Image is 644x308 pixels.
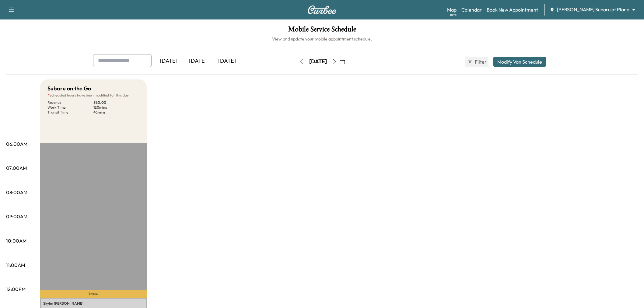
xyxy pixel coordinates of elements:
p: Work Time [47,105,93,110]
p: $ 60.00 [93,100,139,105]
p: 120 mins [93,105,139,110]
div: [DATE] [212,54,242,68]
div: [DATE] [183,54,212,68]
p: 11:00AM [6,261,25,269]
a: MapBeta [447,6,457,13]
p: 12:00PM [6,285,26,293]
img: Curbee Logo [307,5,337,14]
p: Travel [40,290,147,298]
p: Skyler [PERSON_NAME] [43,301,144,306]
span: [PERSON_NAME] Subaru of Plano [557,6,629,13]
p: 43 mins [93,110,139,115]
h5: Subaru on the Go [47,84,91,93]
div: [DATE] [154,54,183,68]
p: Revenue [47,100,93,105]
p: 07:00AM [6,164,27,172]
p: Transit Time [47,110,93,115]
p: 10:00AM [6,237,26,244]
button: Filter [465,57,488,67]
p: 08:00AM [6,189,27,196]
p: 06:00AM [6,140,27,148]
h6: View and update your mobile appointment schedule. [6,36,638,42]
button: Modify Van Schedule [493,57,546,67]
p: Scheduled hours have been modified for this day [47,93,139,98]
div: Beta [450,12,457,17]
p: 09:00AM [6,213,27,220]
div: [DATE] [309,58,327,65]
span: Filter [475,58,486,65]
a: Calendar [461,6,482,13]
h1: Mobile Service Schedule [6,26,638,36]
a: Book New Appointment [487,6,538,13]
